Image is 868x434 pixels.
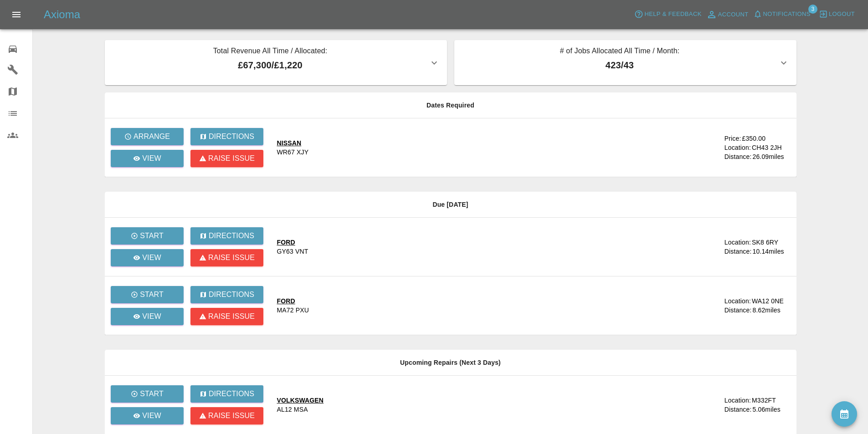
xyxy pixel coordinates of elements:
[105,350,796,376] th: Upcoming Repairs (Next 3 Days)
[684,238,789,256] a: Location:SK8 6RYDistance:10.14miles
[190,249,263,266] button: Raise issue
[724,238,751,247] div: Location:
[753,247,789,256] div: 10.14 miles
[208,153,254,164] p: Raise issue
[832,401,857,427] button: availability
[142,410,161,421] p: View
[105,40,447,85] button: Total Revenue All Time / Allocated:£67,300/£1,220
[111,308,184,325] a: View
[111,385,184,403] button: Start
[277,296,678,315] a: FORDMA72 PXU
[724,152,752,161] div: Distance:
[208,311,254,322] p: Raise issue
[111,227,184,245] button: Start
[277,138,309,148] div: NISSAN
[277,238,308,247] div: FORD
[112,58,429,72] p: £67,300 / £1,220
[751,7,813,21] button: Notifications
[5,4,27,26] button: Open drawer
[277,247,308,256] div: GY63 VNT
[277,396,678,414] a: VOLKSWAGENAL12 MSA
[277,306,309,315] div: MA72 PXU
[462,46,778,58] p: # of Jobs Allocated All Time / Month:
[142,311,161,322] p: View
[817,7,857,21] button: Logout
[111,128,184,145] button: Arrange
[111,286,184,303] button: Start
[724,247,752,256] div: Distance:
[111,150,184,167] a: View
[454,40,796,85] button: # of Jobs Allocated All Time / Month:423/43
[208,289,254,300] p: Directions
[724,134,741,143] div: Price:
[190,150,263,167] button: Raise issue
[277,396,324,405] div: VOLKSWAGEN
[752,296,784,306] div: WA12 0NE
[208,252,254,263] p: Raise issue
[752,143,782,152] div: CH43 2JH
[752,396,776,405] div: M332FT
[752,238,778,247] div: SK8 6RY
[190,286,263,303] button: Directions
[208,230,254,241] p: Directions
[808,5,817,14] span: 3
[111,407,184,424] a: View
[140,230,164,241] p: Start
[724,405,752,414] div: Distance:
[133,131,169,142] p: Arrange
[190,407,263,424] button: Raise issue
[208,131,254,142] p: Directions
[684,134,789,161] a: Price:£350.00Location:CH43 2JHDistance:26.09miles
[208,388,254,399] p: Directions
[190,385,263,403] button: Directions
[105,92,796,118] th: Dates Required
[724,306,752,315] div: Distance:
[724,296,751,306] div: Location:
[704,7,751,22] a: Account
[742,134,765,143] div: £350.00
[277,138,678,157] a: NISSANWR67 XJY
[142,153,161,164] p: View
[644,9,701,20] span: Help & Feedback
[718,10,749,20] span: Account
[190,128,263,145] button: Directions
[724,396,751,405] div: Location:
[44,7,80,22] h5: Axioma
[277,238,678,256] a: FORDGY63 VNT
[140,388,164,399] p: Start
[111,249,184,266] a: View
[753,152,789,161] div: 26.09 miles
[763,9,811,20] span: Notifications
[753,306,789,315] div: 8.62 miles
[208,410,254,421] p: Raise issue
[190,308,263,325] button: Raise issue
[277,405,308,414] div: AL12 MSA
[140,289,164,300] p: Start
[277,148,309,157] div: WR67 XJY
[684,296,789,315] a: Location:WA12 0NEDistance:8.62miles
[277,296,309,306] div: FORD
[632,7,704,21] button: Help & Feedback
[462,58,778,72] p: 423 / 43
[105,192,796,218] th: Due [DATE]
[190,227,263,245] button: Directions
[112,46,429,58] p: Total Revenue All Time / Allocated:
[753,405,789,414] div: 5.06 miles
[724,143,751,152] div: Location:
[142,252,161,263] p: View
[684,396,789,414] a: Location:M332FTDistance:5.06miles
[829,9,855,20] span: Logout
